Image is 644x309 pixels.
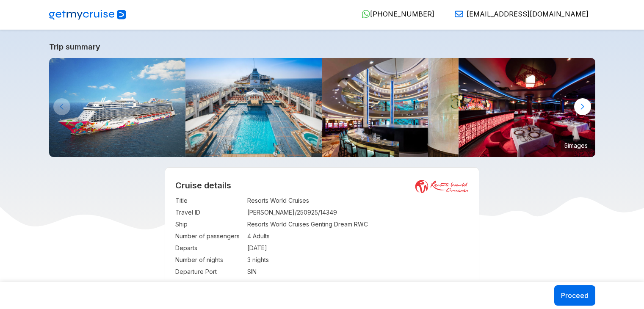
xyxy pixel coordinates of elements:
a: [EMAIL_ADDRESS][DOMAIN_NAME] [448,10,589,18]
span: [PHONE_NUMBER] [370,10,434,18]
td: : [243,230,247,242]
td: : [243,207,247,218]
td: [PERSON_NAME]/250925/14349 [247,207,469,218]
td: : [243,242,247,254]
td: Departure Port [175,266,243,278]
td: 3 nights [247,254,469,266]
td: SIN [247,266,469,278]
span: [EMAIL_ADDRESS][DOMAIN_NAME] [467,10,589,18]
td: : [243,266,247,278]
img: 4.jpg [322,58,459,157]
td: Travel ID [175,207,243,218]
a: Trip summary [49,42,595,51]
td: Resorts World Cruises Genting Dream RWC [247,218,469,230]
img: Main-Pool-800x533.jpg [185,58,322,157]
small: 5 images [561,139,591,152]
td: : [243,195,247,207]
img: GentingDreambyResortsWorldCruises-KlookIndia.jpg [49,58,186,157]
a: [PHONE_NUMBER] [355,10,434,18]
td: : [243,254,247,266]
td: Number of passengers [175,230,243,242]
td: Title [175,195,243,207]
h2: Cruise details [175,180,469,190]
img: 16.jpg [459,58,595,157]
button: Proceed [554,285,595,306]
td: 4 Adults [247,230,469,242]
img: Email [455,10,463,18]
td: Resorts World Cruises [247,195,469,207]
td: Ship [175,218,243,230]
img: WhatsApp [362,10,370,18]
td: : [243,218,247,230]
td: [DATE] [247,242,469,254]
td: Departs [175,242,243,254]
td: Number of nights [175,254,243,266]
